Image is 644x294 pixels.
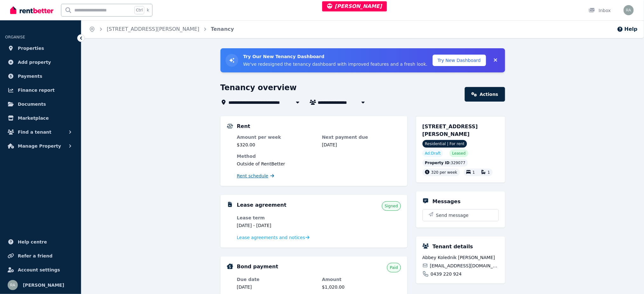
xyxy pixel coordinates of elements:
dd: $1,020.00 [322,284,401,290]
a: Actions [465,87,505,102]
span: k [147,8,149,13]
span: Ad: Draft [425,151,441,156]
img: Rental Payments [227,124,233,129]
span: Payments [18,72,42,80]
button: Send message [423,210,498,221]
span: Rent schedule [237,173,268,179]
dt: Method [237,153,401,159]
span: 1 [488,170,490,175]
span: Add property [18,58,51,66]
dt: Amount per week [237,134,316,140]
span: Property ID [425,160,450,165]
span: Abbey Kolednik [PERSON_NAME] [423,254,499,261]
span: Finance report [18,86,55,94]
dd: $320.00 [237,142,316,148]
h5: Messages [433,198,461,205]
span: Account settings [18,266,60,274]
dt: Next payment due [322,134,401,140]
h5: Tenant details [433,243,473,251]
a: [STREET_ADDRESS][PERSON_NAME] [107,26,200,32]
span: [PERSON_NAME] [23,281,64,289]
span: Paid [390,265,398,270]
a: Account settings [5,264,76,276]
span: Properties [18,44,44,52]
a: Help centre [5,236,76,248]
span: Refer a friend [18,252,52,260]
a: Tenancy [211,26,234,32]
dt: Due date [237,276,316,283]
button: Help [617,25,638,33]
h5: Lease agreement [237,201,287,209]
span: ORGANISE [5,35,25,39]
span: Manage Property [18,142,61,150]
span: Help centre [18,238,47,246]
span: Leased [452,151,465,156]
a: Rent schedule [237,173,275,179]
p: We've redesigned the tenancy dashboard with improved features and a fresh look. [243,61,428,67]
a: Payments [5,70,76,83]
span: Lease agreements and notices [237,234,305,241]
span: Residential | For rent [423,140,467,148]
span: 1 [473,170,475,175]
img: Rochelle Alvarez [8,280,18,290]
span: Find a tenant [18,128,51,136]
span: Marketplace [18,114,49,122]
h5: Rent [237,123,250,130]
span: Ctrl [134,6,144,14]
span: [EMAIL_ADDRESS][DOMAIN_NAME] [430,263,498,269]
span: [PERSON_NAME] [327,3,382,9]
button: Find a tenant [5,126,76,138]
button: Manage Property [5,140,76,152]
a: Properties [5,42,76,55]
button: Collapse banner [491,55,500,65]
a: Finance report [5,84,76,97]
span: 320 per week [431,170,458,175]
dd: [DATE] [322,142,401,148]
div: Inbox [589,7,611,14]
a: Refer a friend [5,250,76,262]
nav: Breadcrumb [81,20,242,38]
dt: Amount [322,276,401,283]
dd: Outside of RentBetter [237,161,401,167]
span: 0439 220 924 [431,271,462,277]
dt: Lease term [237,215,316,221]
dd: [DATE] [237,284,316,290]
span: Send message [436,212,469,218]
h3: Try Our New Tenancy Dashboard [243,53,428,60]
img: Bond Details [227,264,233,269]
a: Marketplace [5,112,76,124]
img: RentBetter [10,5,53,15]
a: Documents [5,98,76,110]
button: Try New Dashboard [433,55,486,66]
span: [STREET_ADDRESS][PERSON_NAME] [423,124,478,137]
div: Try New Tenancy Dashboard [220,48,505,72]
dd: [DATE] - [DATE] [237,222,316,229]
a: Add property [5,56,76,69]
span: Signed [385,204,398,209]
img: Rochelle Alvarez [624,5,634,15]
a: Lease agreements and notices [237,234,310,241]
span: Documents [18,100,46,108]
div: : 329077 [423,159,468,167]
h5: Bond payment [237,263,278,271]
h1: Tenancy overview [220,83,297,93]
